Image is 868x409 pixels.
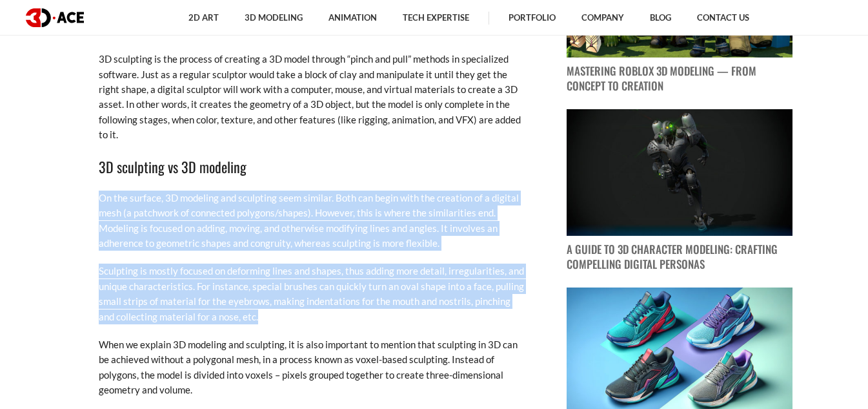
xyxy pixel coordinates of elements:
[567,242,792,272] p: A Guide to 3D Character Modeling: Crafting Compelling Digital Personas
[567,109,792,273] a: blog post image A Guide to 3D Character Modeling: Crafting Compelling Digital Personas
[567,109,792,236] img: blog post image
[99,337,525,398] p: When we explain 3D modeling and sculpting, it is also important to mention that sculpting in 3D c...
[99,156,525,178] h3: 3D sculpting vs 3D modeling
[99,191,525,251] p: On the surface, 3D modeling and sculpting seem similar. Both can begin with the creation of a dig...
[567,64,792,94] p: Mastering Roblox 3D Modeling — From Concept to Creation
[26,8,84,27] img: logo dark
[99,52,525,142] p: 3D sculpting is the process of creating a 3D model through “pinch and pull” methods in specialize...
[99,264,525,324] p: Sculpting is mostly focused on deforming lines and shapes, thus adding more detail, irregularitie...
